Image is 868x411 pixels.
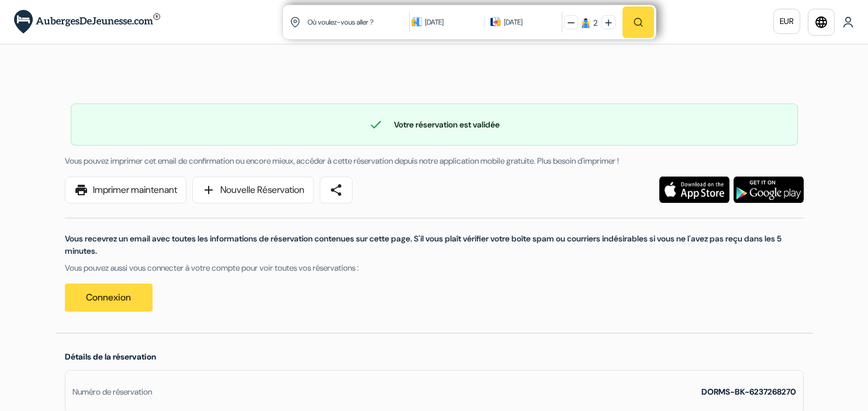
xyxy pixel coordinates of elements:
img: calendarIcon icon [490,16,501,27]
a: EUR [773,9,800,34]
a: printImprimer maintenant [65,177,186,203]
div: [DATE] [425,16,478,28]
div: Votre réservation est validée [71,118,797,132]
a: addNouvelle Réservation [192,177,314,203]
span: check [369,118,383,132]
img: minus [568,19,575,26]
img: location icon [290,17,300,27]
p: Vous pouvez aussi vous connecter à votre compte pour voir toutes vos réservations : [65,262,804,274]
a: share [320,177,352,203]
div: [DATE] [504,16,523,28]
p: Vous recevrez un email avec toutes les informations de réservation contenues sur cette page. S'il... [65,233,804,257]
div: Numéro de réservation [72,386,152,398]
a: language [808,9,835,36]
input: Ville, université ou logement [306,8,412,36]
span: Vous pouvez imprimer cet email de confirmation ou encore mieux, accéder à cette réservation depui... [65,156,619,166]
span: Détails de la réservation [65,351,156,362]
span: share [329,183,343,197]
img: User Icon [842,16,854,28]
img: AubergesDeJeunesse.com [14,10,160,34]
strong: DORMS-BK-6237268270 [701,386,796,397]
i: language [814,15,828,29]
img: calendarIcon icon [411,16,422,27]
span: print [74,183,88,197]
span: add [202,183,216,197]
img: Téléchargez l'application gratuite [734,177,804,203]
div: 2 [593,17,597,29]
a: Connexion [65,284,153,312]
img: plus [605,19,612,26]
img: Téléchargez l'application gratuite [659,177,729,203]
img: guest icon [580,18,591,28]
